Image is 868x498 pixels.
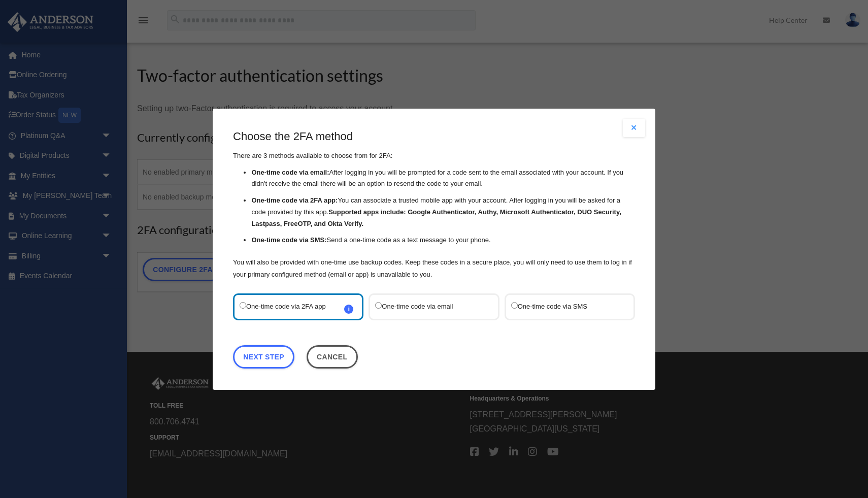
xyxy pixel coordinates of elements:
label: One-time code via SMS [511,300,618,313]
span: i [344,304,353,313]
strong: One-time code via email: [251,168,329,176]
input: One-time code via email [375,302,382,308]
input: One-time code via 2FA appi [240,302,246,308]
h3: Choose the 2FA method [233,129,635,145]
li: Send a one-time code as a text message to your phone. [251,235,635,246]
li: You can associate a trusted mobile app with your account. After logging in you will be asked for ... [251,195,635,229]
button: Close modal [623,119,645,137]
a: Next Step [233,345,294,368]
label: One-time code via 2FA app [240,300,347,313]
label: One-time code via email [375,300,482,313]
button: Close this dialog window [307,345,358,368]
p: You will also be provided with one-time use backup codes. Keep these codes in a secure place, you... [233,256,635,280]
div: There are 3 methods available to choose from for 2FA: [233,129,635,281]
strong: One-time code via 2FA app: [251,196,338,204]
input: One-time code via SMS [511,302,518,308]
strong: One-time code via SMS: [251,236,326,244]
strong: Supported apps include: Google Authenticator, Authy, Microsoft Authenticator, DUO Security, Lastp... [251,208,621,227]
li: After logging in you will be prompted for a code sent to the email associated with your account. ... [251,167,635,190]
